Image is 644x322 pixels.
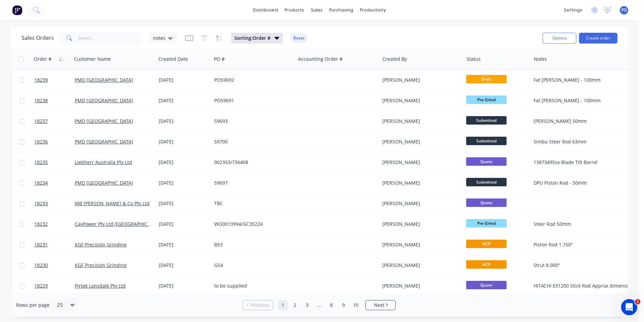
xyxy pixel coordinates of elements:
[278,300,288,310] a: Page 1 is your current page
[34,262,48,269] span: 18230
[298,56,343,62] div: Accounting Order #
[34,77,48,83] span: 18239
[75,221,164,227] a: CavPower Pty Ltd ([GEOGRAPHIC_DATA])
[214,118,289,125] div: 59693
[159,97,209,104] div: [DATE]
[34,132,75,152] a: 18236
[34,97,48,104] span: 18238
[34,70,75,90] a: 18239
[34,214,75,234] a: 18232
[466,198,507,207] span: Quote
[326,300,336,310] a: Page 8
[534,56,547,62] div: Notes
[75,200,150,207] a: MB [PERSON_NAME] & Co Pty Ltd
[302,300,312,310] a: Page 3
[34,241,48,248] span: 18231
[159,180,209,186] div: [DATE]
[466,260,507,269] span: HCP
[382,283,457,289] div: [PERSON_NAME]
[308,5,326,15] div: sales
[214,262,289,269] div: G54
[34,283,48,289] span: 18229
[543,33,576,44] button: Options
[214,77,289,83] div: PO59692
[466,116,507,125] span: Submitted
[339,300,349,310] a: Page 9
[153,34,165,42] span: notes
[159,138,209,145] div: [DATE]
[159,77,209,83] div: [DATE]
[214,138,289,145] div: 59700
[281,5,308,15] div: products
[466,281,507,289] span: Quote
[382,97,457,104] div: [PERSON_NAME]
[159,221,209,227] div: [DATE]
[366,302,395,308] a: Next page
[34,221,48,227] span: 18232
[234,35,270,42] span: Sorting: Order #
[466,75,507,83] span: Draft
[466,240,507,248] span: HCP
[159,262,209,269] div: [DATE]
[78,31,144,45] input: Search...
[75,118,133,124] a: PMD [GEOGRAPHIC_DATA]
[290,300,300,310] a: Page 2
[34,118,48,125] span: 18237
[621,299,637,315] iframe: Intercom live chat
[34,159,48,166] span: 18235
[12,5,22,15] img: Factory
[214,180,289,186] div: 59697
[250,302,269,308] span: Previous
[382,221,457,227] div: [PERSON_NAME]
[214,56,225,62] div: PO #
[382,200,457,207] div: [PERSON_NAME]
[579,33,617,44] button: Create order
[243,302,273,308] a: Previous page
[382,77,457,83] div: [PERSON_NAME]
[34,56,52,62] div: Order #
[34,193,75,214] a: 18233
[22,35,54,41] h1: Sales Orders
[34,180,48,186] span: 18234
[382,180,457,186] div: [PERSON_NAME]
[382,138,457,145] div: [PERSON_NAME]
[326,5,357,15] div: purchasing
[159,118,209,125] div: [DATE]
[382,118,457,125] div: [PERSON_NAME]
[34,235,75,255] a: 18231
[291,33,307,43] button: Reset
[74,56,111,62] div: Customer Name
[374,302,384,308] span: Next
[75,159,132,165] a: Liebherr Australia Pty Ltd
[560,5,586,15] div: settings
[159,241,209,248] div: [DATE]
[214,159,289,166] div: 902353/736408
[159,200,209,207] div: [DATE]
[231,33,283,44] button: Sorting:Order #
[34,111,75,131] a: 18237
[34,152,75,172] a: 18235
[250,5,281,15] a: dashboard
[75,262,127,268] a: KGF Precision Grinding
[382,56,407,62] div: Created By
[214,241,289,248] div: B53
[214,221,289,227] div: WO0013994/GC35224
[34,255,75,275] a: 18230
[34,173,75,193] a: 18234
[16,302,50,308] span: Rows per page
[75,241,127,248] a: KGF Precision Grinding
[75,97,133,104] a: PMD [GEOGRAPHIC_DATA]
[351,300,361,310] a: Page 10
[34,200,48,207] span: 18233
[159,159,209,166] div: [DATE]
[466,178,507,186] span: Submitted
[75,283,126,289] a: Pirtek Lonsdale Pty Ltd
[466,219,507,227] span: Pre Grind
[34,138,48,145] span: 18236
[75,180,133,186] a: PMD [GEOGRAPHIC_DATA]
[75,138,133,145] a: PMD [GEOGRAPHIC_DATA]
[466,137,507,145] span: Submitted
[466,56,481,62] div: Status
[75,77,133,83] a: PMD [GEOGRAPHIC_DATA]
[158,56,188,62] div: Created Date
